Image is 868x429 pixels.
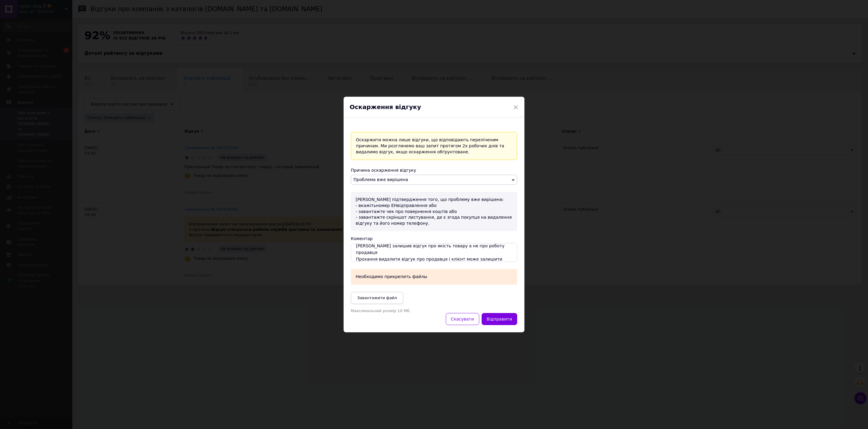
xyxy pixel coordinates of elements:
[351,243,517,262] textarea: Клієнту не підійшов товар на пошті клієнт відмовився [PERSON_NAME] залишив відгук про якість това...
[513,102,518,112] span: ×
[351,308,441,313] p: Максимальний розмір 10 Мб.
[351,192,517,231] div: [PERSON_NAME] підтвердження того, що проблему вже вирішена: - вкажіть номер ЕН відправлення або -...
[351,168,416,173] span: Причина оскарження відгуку
[482,313,517,325] button: Відправити
[351,292,403,304] button: Завантажити файл
[357,296,397,300] span: Завантажити файл
[354,177,408,182] span: Проблема вже вирішена
[351,132,517,160] div: Оскаржити можна лише відгуки, що відповідають переліченим причинам. Ми розглянемо ваш запит протя...
[351,236,373,241] label: Коментар
[344,97,524,117] div: Оскарження відгуку
[351,269,517,285] div: Необходимо прикрепить файлы
[446,313,479,325] button: Скасувати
